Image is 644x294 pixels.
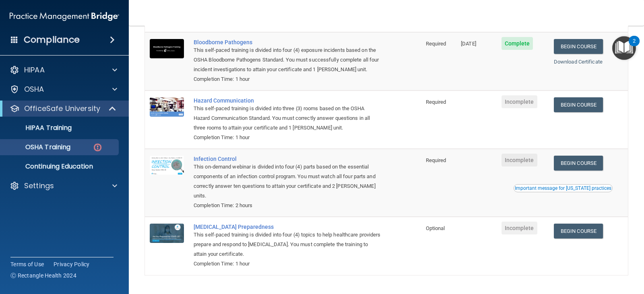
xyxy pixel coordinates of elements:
[194,156,381,162] a: Infection Control
[502,37,533,50] span: Complete
[5,143,70,151] p: OSHA Training
[554,156,603,171] a: Begin Course
[194,45,381,74] div: This self-paced training is divided into four (4) exposure incidents based on the OSHA Bloodborne...
[426,225,445,231] span: Optional
[461,41,476,47] span: [DATE]
[554,39,603,54] a: Begin Course
[502,222,537,234] span: Incomplete
[554,97,603,112] a: Begin Course
[10,8,119,25] img: PMB logo
[612,36,636,60] button: Open Resource Center, 2 new notifications
[194,97,381,104] a: Hazard Communication
[515,186,611,191] div: Important message for [US_STATE] practices
[24,104,100,113] p: OfficeSafe University
[194,201,381,210] div: Completion Time: 2 hours
[24,34,80,45] h4: Compliance
[5,162,115,171] p: Continuing Education
[10,181,117,191] a: Settings
[10,104,117,113] a: OfficeSafe University
[194,133,381,142] div: Completion Time: 1 hour
[554,224,603,238] a: Begin Course
[194,74,381,84] div: Completion Time: 1 hour
[93,142,103,152] img: danger-circle.6113f641.png
[194,259,381,269] div: Completion Time: 1 hour
[54,260,90,268] a: Privacy Policy
[194,39,381,45] a: Bloodborne Pathogens
[10,84,117,94] a: OSHA
[10,65,117,75] a: HIPAA
[5,124,72,132] p: HIPAA Training
[194,230,381,259] div: This self-paced training is divided into four (4) topics to help healthcare providers prepare and...
[194,224,381,230] a: [MEDICAL_DATA] Preparedness
[514,184,613,192] button: Read this if you are a dental practitioner in the state of CA
[502,154,537,167] span: Incomplete
[10,260,44,268] a: Terms of Use
[426,99,446,105] span: Required
[10,271,76,280] span: Ⓒ Rectangle Health 2024
[426,41,446,47] span: Required
[24,181,54,191] p: Settings
[24,84,44,94] p: OSHA
[633,41,636,51] div: 2
[502,95,537,108] span: Incomplete
[426,157,446,163] span: Required
[24,65,45,75] p: HIPAA
[194,162,381,201] div: This on-demand webinar is divided into four (4) parts based on the essential components of an inf...
[194,104,381,133] div: This self-paced training is divided into three (3) rooms based on the OSHA Hazard Communication S...
[554,59,603,65] a: Download Certificate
